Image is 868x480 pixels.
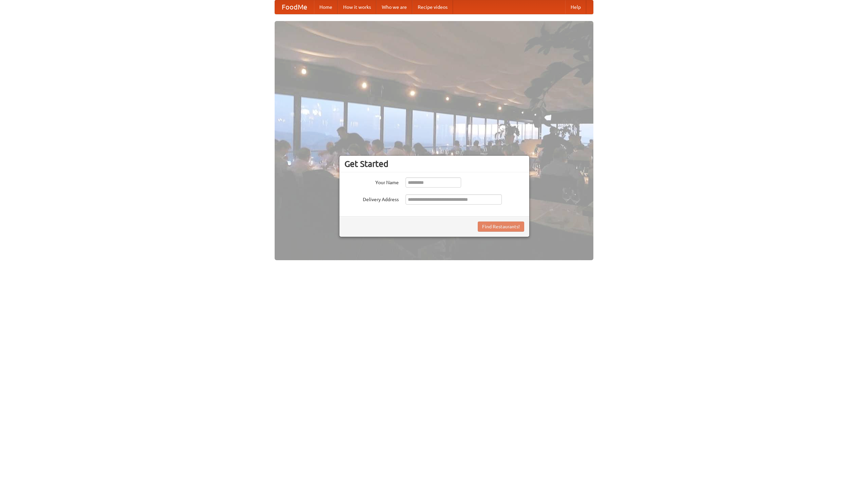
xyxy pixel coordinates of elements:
a: Recipe videos [412,0,453,14]
a: FoodMe [275,0,314,14]
label: Delivery Address [344,194,399,203]
a: Who we are [376,0,412,14]
a: Home [314,0,338,14]
a: Help [565,0,586,14]
h3: Get Started [344,159,524,169]
a: How it works [338,0,376,14]
label: Your Name [344,177,399,186]
button: Find Restaurants! [478,222,524,232]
